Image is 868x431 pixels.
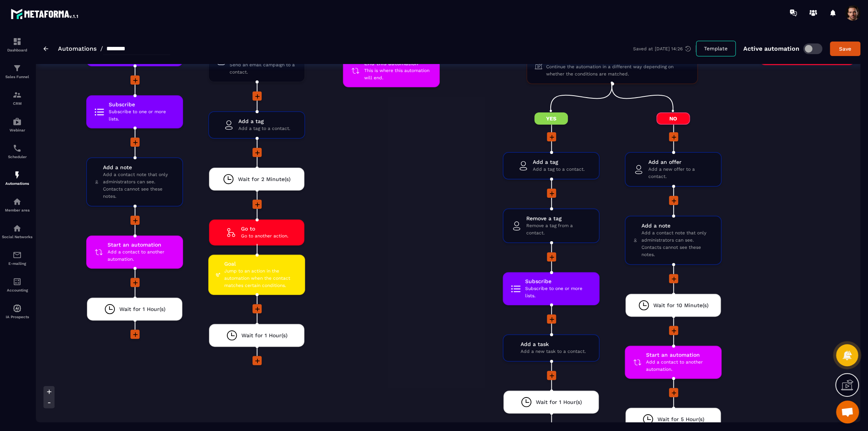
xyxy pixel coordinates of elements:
span: Add a tag to a contact. [533,166,585,173]
img: automations [13,170,22,179]
span: Go to another action. [241,232,288,240]
img: automations [13,304,22,313]
span: Add a contact to another automation. [646,359,714,373]
a: formationformationDashboard [2,31,32,58]
p: CRM [2,101,32,106]
div: Save [835,45,855,53]
a: emailemailE-mailing [2,245,32,271]
span: This is where this automation will end. [364,67,432,82]
img: arrow [43,46,48,51]
span: Add an offer [648,159,713,166]
button: Save [830,42,860,56]
a: automationsautomationsMember area [2,191,32,218]
p: Dashboard [2,48,32,52]
span: Add a tag [533,159,585,166]
a: schedulerschedulerScheduler [2,138,32,165]
span: Send an email campaign to a contact. [230,61,297,76]
img: formation [13,37,22,46]
span: Go to [241,225,288,232]
span: Jump to an action in the automation when the contact matches certain conditions. [224,268,297,289]
span: Wait for 1 Hour(s) [119,306,166,313]
span: Wait for 2 Minute(s) [238,176,291,183]
div: Saved at [633,45,696,52]
span: Add a contact note that only administrators can see. Contacts cannot see these notes. [641,229,713,258]
p: Scheduler [2,155,32,159]
a: Mở cuộc trò chuyện [836,401,859,423]
a: automationsautomationsAutomations [2,165,32,191]
p: [DATE] 14:26 [655,46,683,51]
img: logo [11,7,79,21]
span: Start an automation [108,241,175,248]
span: Wait for 5 Hour(s) [657,416,704,423]
span: Add a tag [238,118,290,125]
span: Wait for 1 Hour(s) [536,399,582,406]
a: automationsautomationsWebinar [2,111,32,138]
span: Remove a tag [526,215,591,222]
a: formationformationSales Funnel [2,58,32,85]
a: social-networksocial-networkSocial Networks [2,218,32,245]
span: Add a note [103,164,175,171]
img: automations [13,197,22,206]
p: Accounting [2,288,32,292]
span: Subscribe [109,101,175,108]
img: formation [13,64,22,73]
p: Social Networks [2,235,32,239]
img: email [13,250,22,260]
span: Remove a tag from a contact. [526,222,591,237]
span: Goal [224,260,297,268]
img: automations [13,117,22,126]
span: Add a contact to another automation. [108,248,175,263]
p: Member area [2,208,32,212]
span: Wait for 1 Hour(s) [241,332,288,339]
span: Add a task [521,341,586,348]
span: Yes [534,112,568,125]
span: Subscribe [525,278,592,285]
img: scheduler [13,144,22,153]
p: IA Prospects [2,315,32,319]
span: Add a tag to a contact. [238,125,290,132]
span: Add a new offer to a contact. [648,166,713,180]
span: / [100,45,103,52]
img: formation [13,90,22,99]
p: E-mailing [2,261,32,266]
a: Automations [58,45,96,52]
span: Subscribe to one or more lists. [525,285,592,300]
p: Active automation [743,45,799,52]
a: accountantaccountantAccounting [2,271,32,298]
span: Subscribe to one or more lists. [109,108,175,123]
p: Sales Funnel [2,75,32,79]
span: Add a note [641,222,713,229]
span: Wait for 10 Minute(s) [653,302,709,309]
span: Continue the automation in a different way depending on whether the conditions are matched. [546,63,690,78]
button: Template [696,41,736,56]
span: Add a new task to a contact. [521,348,586,355]
img: social-network [13,224,22,233]
span: No [656,112,690,125]
span: Start an automation [646,351,714,359]
span: Add a contact note that only administrators can see. Contacts cannot see these notes. [103,171,175,200]
img: accountant [13,277,22,286]
a: formationformationCRM [2,85,32,111]
p: Automations [2,181,32,186]
p: Webinar [2,128,32,132]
